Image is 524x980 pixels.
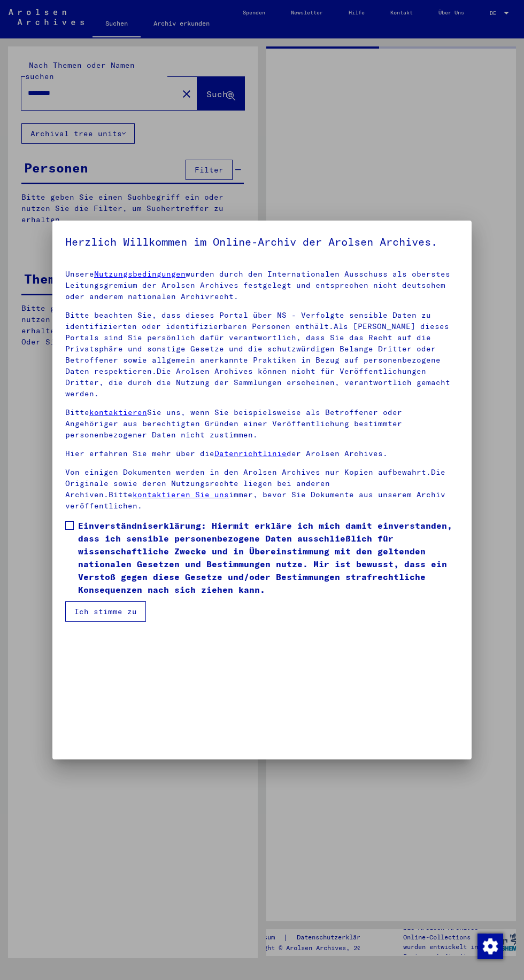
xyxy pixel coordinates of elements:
[78,519,459,596] span: Einverständniserklärung: Hiermit erkläre ich mich damit einverstanden, dass ich sensible personen...
[477,934,503,959] img: Zustimmung ändern
[65,233,459,250] h5: Herzlich Willkommen im Online-Archiv der Arolsen Archives.
[214,449,287,458] a: Datenrichtlinie
[94,269,186,279] a: Nutzungsbedingungen
[65,310,459,399] p: Bitte beachten Sie, dass dieses Portal über NS - Verfolgte sensible Daten zu identifizierten oder...
[65,448,459,459] p: Hier erfahren Sie mehr über die der Arolsen Archives.
[65,269,459,302] p: Unsere wurden durch den Internationalen Ausschuss als oberstes Leitungsgremium der Arolsen Archiv...
[65,467,459,512] p: Von einigen Dokumenten werden in den Arolsen Archives nur Kopien aufbewahrt.Die Originale sowie d...
[65,601,146,622] button: Ich stimme zu
[65,407,459,441] p: Bitte Sie uns, wenn Sie beispielsweise als Betroffener oder Angehöriger aus berechtigten Gründen ...
[89,407,147,417] a: kontaktieren
[133,490,229,499] a: kontaktieren Sie uns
